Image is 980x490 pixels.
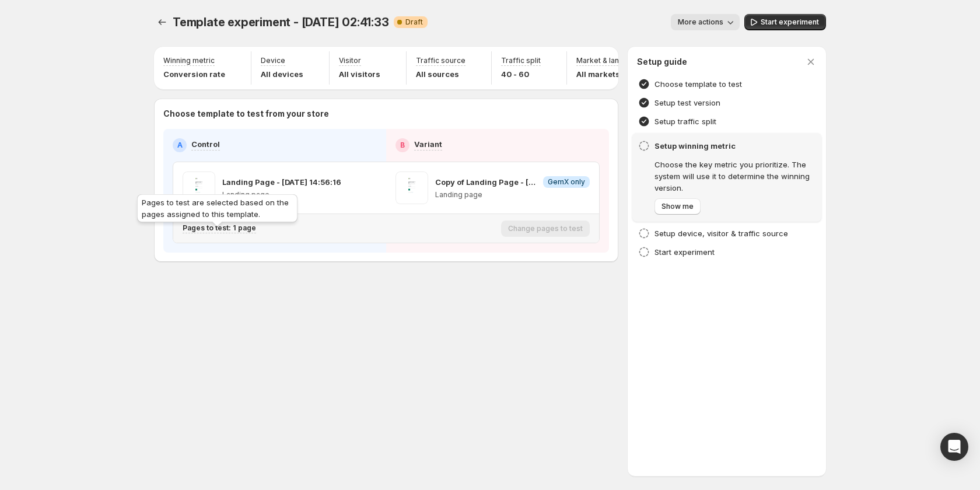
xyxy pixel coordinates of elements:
div: Open Intercom Messenger [940,433,968,461]
button: Experiments [154,14,170,30]
h3: Setup guide [637,56,687,68]
button: More actions [671,14,740,30]
p: All visitors [339,68,380,80]
span: Draft [405,17,423,27]
p: Landing page [435,190,590,199]
p: 40 - 60 [501,68,541,80]
h4: Setup traffic split [654,116,716,127]
p: Landing Page - [DATE] 14:56:16 [222,176,341,188]
img: Landing Page - Jan 30, 14:56:16 [183,171,215,204]
p: Market & language [576,56,641,65]
p: Variant [414,138,442,150]
p: Traffic source [416,56,466,65]
h4: Choose template to test [654,78,742,90]
span: GemX only [548,177,585,187]
p: All devices [261,68,303,80]
p: Landing page [222,190,341,199]
p: Conversion rate [163,68,225,80]
p: Choose template to test from your store [163,108,609,120]
span: More actions [678,17,723,27]
p: Device [261,56,285,65]
button: Show me [654,198,701,215]
h4: Setup test version [654,97,720,108]
p: Winning metric [163,56,215,65]
p: All sources [416,68,466,80]
span: Start experiment [761,17,819,27]
p: Copy of Landing Page - [DATE] 14:56:16 [435,176,538,188]
h2: A [177,141,183,150]
button: Start experiment [744,14,826,30]
p: Traffic split [501,56,541,65]
p: Control [191,138,220,150]
h2: B [400,141,405,150]
img: Copy of Landing Page - Jan 30, 14:56:16 [395,171,428,204]
p: Visitor [339,56,361,65]
span: Template experiment - [DATE] 02:41:33 [173,15,389,29]
span: Show me [661,202,694,211]
h4: Start experiment [654,246,715,258]
p: All markets [576,68,641,80]
h4: Setup device, visitor & traffic source [654,228,788,239]
h4: Setup winning metric [654,140,815,152]
p: Choose the key metric you prioritize. The system will use it to determine the winning version. [654,159,815,194]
